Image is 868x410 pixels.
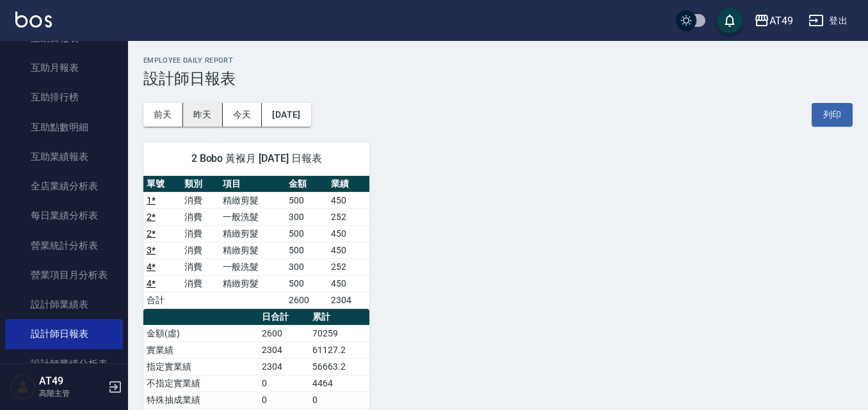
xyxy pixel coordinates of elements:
table: a dense table [143,176,369,309]
td: 2304 [259,358,309,375]
th: 日合計 [259,309,309,326]
td: 2304 [328,292,370,308]
a: 設計師業績分析表 [5,349,123,379]
td: 指定實業績 [143,358,259,375]
td: 0 [259,391,309,408]
td: 4464 [309,375,369,391]
th: 單號 [143,176,181,193]
td: 消費 [181,242,219,258]
th: 金額 [285,176,328,193]
td: 450 [328,192,370,209]
td: 一般洗髮 [220,209,285,225]
td: 精緻剪髮 [220,225,285,242]
button: [DATE] [262,103,310,127]
td: 精緻剪髮 [220,275,285,292]
td: 70259 [309,325,369,342]
img: Person [10,374,36,400]
td: 消費 [181,209,219,225]
a: 互助業績報表 [5,142,123,171]
td: 300 [285,209,328,225]
td: 500 [285,225,328,242]
td: 2600 [259,325,309,342]
a: 互助排行榜 [5,83,123,112]
td: 300 [285,258,328,275]
td: 0 [259,375,309,391]
td: 450 [328,275,370,292]
td: 252 [328,258,370,275]
a: 營業統計分析表 [5,231,123,260]
button: save [717,8,743,33]
td: 特殊抽成業績 [143,391,259,408]
button: 登出 [803,9,853,33]
button: 前天 [143,103,183,127]
td: 2304 [259,342,309,358]
td: 消費 [181,275,219,292]
a: 營業項目月分析表 [5,260,123,290]
td: 消費 [181,192,219,209]
td: 不指定實業績 [143,375,259,391]
td: 500 [285,275,328,292]
p: 高階主管 [39,388,104,399]
a: 互助點數明細 [5,113,123,142]
td: 500 [285,242,328,258]
h2: Employee Daily Report [143,56,853,65]
th: 累計 [309,309,369,326]
td: 金額(虛) [143,325,259,342]
td: 合計 [143,292,181,308]
td: 消費 [181,225,219,242]
a: 設計師業績表 [5,290,123,319]
td: 消費 [181,258,219,275]
a: 互助月報表 [5,53,123,83]
span: 2 Bobo 黃褓月 [DATE] 日報表 [159,152,354,165]
td: 450 [328,225,370,242]
td: 500 [285,192,328,209]
td: 252 [328,209,370,225]
img: Logo [15,12,52,28]
td: 2600 [285,292,328,308]
td: 精緻剪髮 [220,242,285,258]
a: 每日業績分析表 [5,201,123,230]
a: 全店業績分析表 [5,171,123,201]
td: 精緻剪髮 [220,192,285,209]
button: AT49 [749,8,798,34]
th: 業績 [328,176,370,193]
td: 實業績 [143,342,259,358]
h5: AT49 [39,375,104,388]
h3: 設計師日報表 [143,70,853,88]
th: 項目 [220,176,285,193]
td: 61127.2 [309,342,369,358]
button: 昨天 [183,103,223,127]
td: 一般洗髮 [220,258,285,275]
td: 56663.2 [309,358,369,375]
td: 0 [309,391,369,408]
td: 450 [328,242,370,258]
div: AT49 [769,13,793,29]
button: 列印 [812,103,853,127]
button: 今天 [223,103,262,127]
th: 類別 [181,176,219,193]
a: 設計師日報表 [5,319,123,349]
